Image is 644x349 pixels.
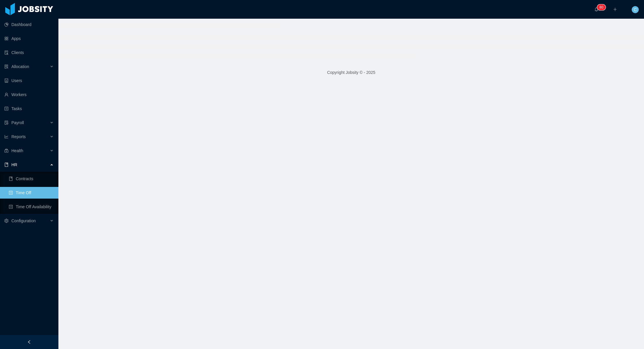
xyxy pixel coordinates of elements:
[4,65,8,69] i: icon: solution
[11,148,23,153] span: Health
[4,149,8,153] i: icon: medicine-box
[11,218,36,223] span: Configuration
[9,201,54,213] a: icon: profileTime Off Availability
[4,135,8,139] i: icon: line-chart
[601,4,603,10] p: 0
[634,6,637,13] span: C
[4,89,54,100] a: icon: userWorkers
[4,121,8,125] i: icon: file-protect
[4,75,54,86] a: icon: robotUsers
[9,187,54,199] a: icon: profileTime Off
[599,4,601,10] p: 8
[4,103,54,114] a: icon: profileTasks
[597,4,605,10] sup: 80
[594,7,598,11] i: icon: bell
[11,134,26,139] span: Reports
[58,62,644,83] footer: Copyright Jobsity © - 2025
[4,19,54,30] a: icon: pie-chartDashboard
[11,162,17,167] span: HR
[11,120,24,125] span: Payroll
[4,163,8,167] i: icon: book
[4,219,8,223] i: icon: setting
[11,64,29,69] span: Allocation
[4,33,54,44] a: icon: appstoreApps
[9,173,54,185] a: icon: bookContracts
[613,7,617,11] i: icon: plus
[4,47,54,58] a: icon: auditClients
